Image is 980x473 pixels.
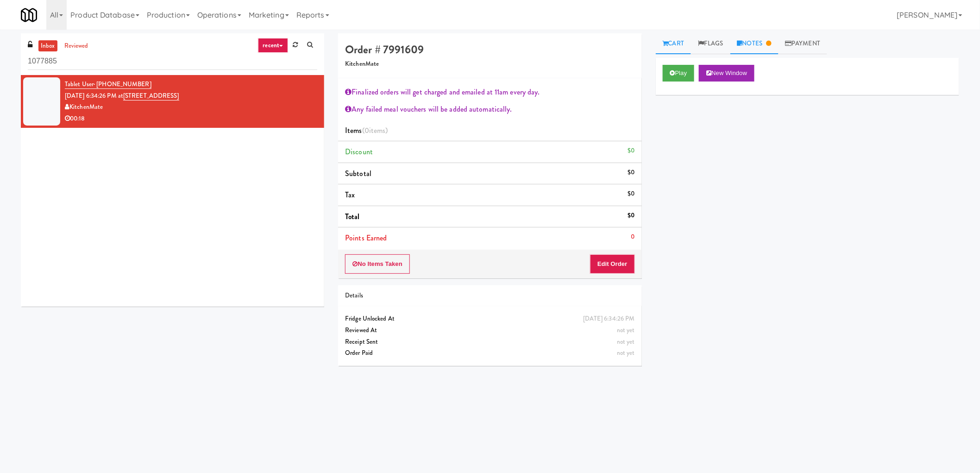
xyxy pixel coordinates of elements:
span: not yet [617,326,635,334]
button: No Items Taken [345,254,410,274]
div: [DATE] 6:34:26 PM [583,313,635,325]
div: 00:18 [65,113,317,125]
span: Items [345,125,388,136]
a: Cart [656,33,691,54]
span: not yet [617,348,635,357]
span: Points Earned [345,233,387,243]
h5: KitchenMate [345,61,634,68]
li: Tablet User· [PHONE_NUMBER][DATE] 6:34:26 PM at[STREET_ADDRESS]KitchenMate00:18 [21,75,324,128]
div: Reviewed At [345,325,634,336]
button: Edit Order [590,254,635,274]
a: inbox [38,40,57,52]
div: Fridge Unlocked At [345,313,634,325]
div: Receipt Sent [345,336,634,348]
a: reviewed [62,40,91,52]
span: Discount [345,146,373,157]
h4: Order # 7991609 [345,44,634,56]
a: Payment [779,33,828,54]
div: Order Paid [345,347,634,359]
div: KitchenMate [65,101,317,113]
span: (0 ) [362,125,388,136]
a: recent [258,38,289,53]
button: Play [663,65,695,82]
input: Search vision orders [28,53,317,70]
div: $0 [628,188,634,200]
ng-pluralize: items [369,125,386,136]
div: Details [345,290,634,302]
span: not yet [617,337,635,346]
span: · [PHONE_NUMBER] [94,80,151,88]
div: Finalized orders will get charged and emailed at 11am every day. [345,85,634,99]
a: [STREET_ADDRESS] [123,91,179,101]
a: Notes [730,33,779,54]
span: Tax [345,189,355,200]
div: Any failed meal vouchers will be added automatically. [345,102,634,116]
span: [DATE] 6:34:26 PM at [65,91,123,100]
span: Subtotal [345,168,371,179]
img: Micromart [21,7,37,23]
button: New Window [699,65,754,82]
div: $0 [628,145,634,157]
div: 0 [631,231,635,243]
a: Flags [691,33,730,54]
span: Total [345,211,360,222]
div: $0 [628,210,634,221]
div: $0 [628,167,634,178]
a: Tablet User· [PHONE_NUMBER] [65,80,151,89]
